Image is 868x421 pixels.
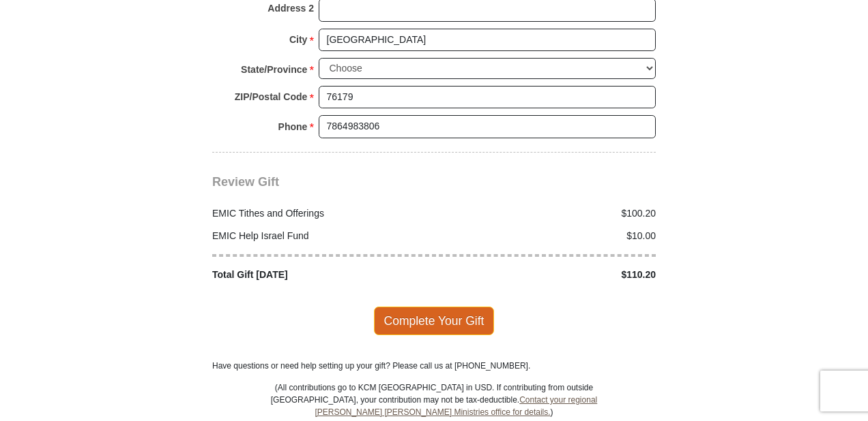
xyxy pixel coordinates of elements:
div: $100.20 [434,206,663,221]
div: Total Gift [DATE] [205,268,435,282]
span: Review Gift [212,175,279,189]
div: EMIC Help Israel Fund [205,229,435,243]
p: Have questions or need help setting up your gift? Please call us at [PHONE_NUMBER]. [212,360,656,372]
a: Contact your regional [PERSON_NAME] [PERSON_NAME] Ministries office for details. [315,395,597,417]
div: EMIC Tithes and Offerings [205,206,435,221]
strong: State/Province [241,60,307,79]
div: $10.00 [434,229,663,243]
strong: City [289,30,307,49]
strong: Phone [278,117,308,136]
div: $110.20 [434,268,663,282]
strong: ZIP/Postal Code [235,87,308,106]
span: Complete Your Gift [374,307,495,335]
